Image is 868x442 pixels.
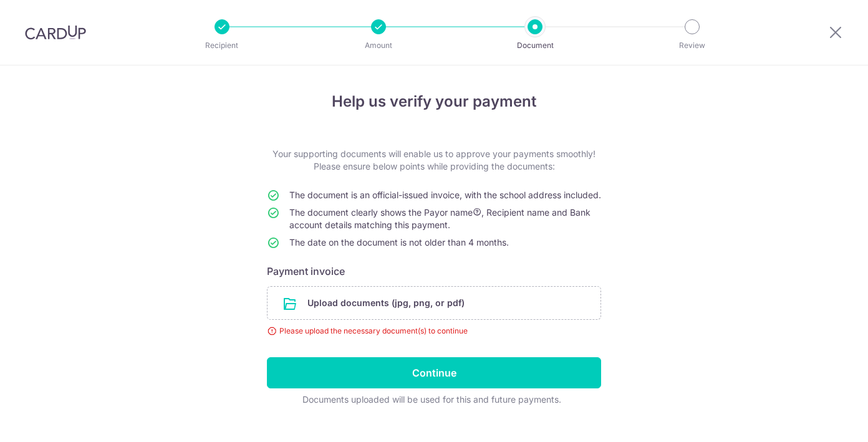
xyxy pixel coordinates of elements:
p: Review [646,39,738,52]
p: Amount [332,39,425,52]
input: Continue [267,357,601,388]
iframe: Opens a widget where you can find more information [788,405,856,436]
p: Your supporting documents will enable us to approve your payments smoothly! Please ensure below p... [267,148,601,173]
span: The document clearly shows the Payor name , Recipient name and Bank account details matching this... [289,207,591,230]
h4: Help us verify your payment [267,90,601,113]
p: Recipient [176,39,268,52]
div: Please upload the necessary document(s) to continue [267,325,601,337]
p: Document [489,39,581,52]
span: The document is an official-issued invoice, with the school address included. [289,190,601,200]
img: CardUp [25,25,86,40]
span: The date on the document is not older than 4 months. [289,237,509,247]
div: Upload documents (jpg, png, or pdf) [267,286,601,320]
h6: Payment invoice [267,264,601,279]
div: Documents uploaded will be used for this and future payments. [267,393,596,406]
